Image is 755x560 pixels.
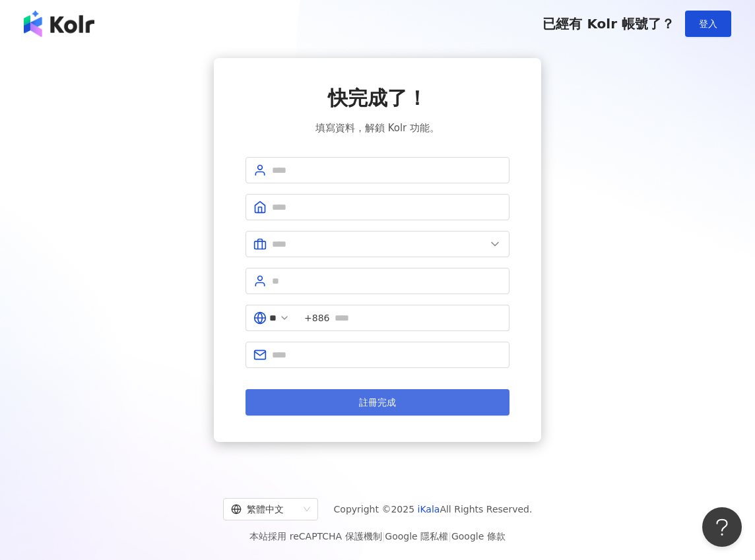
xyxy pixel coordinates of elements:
img: logo [24,11,94,37]
span: +886 [304,311,329,325]
a: Google 條款 [451,531,506,542]
a: iKala [418,504,440,514]
button: 登入 [685,11,731,37]
a: Google 隱私權 [385,531,448,542]
span: 已經有 Kolr 帳號了？ [542,16,674,32]
iframe: Help Scout Beacon - Open [702,507,742,547]
span: 註冊完成 [359,397,396,408]
span: 填寫資料，解鎖 Kolr 功能。 [315,120,440,136]
span: 登入 [699,18,717,29]
button: 註冊完成 [246,389,509,416]
span: 本站採用 reCAPTCHA 保護機制 [249,528,505,544]
span: | [448,531,451,542]
span: Copyright © 2025 All Rights Reserved. [334,501,533,517]
div: 繁體中文 [231,499,298,520]
span: | [382,531,385,542]
span: 快完成了！ [328,84,427,112]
